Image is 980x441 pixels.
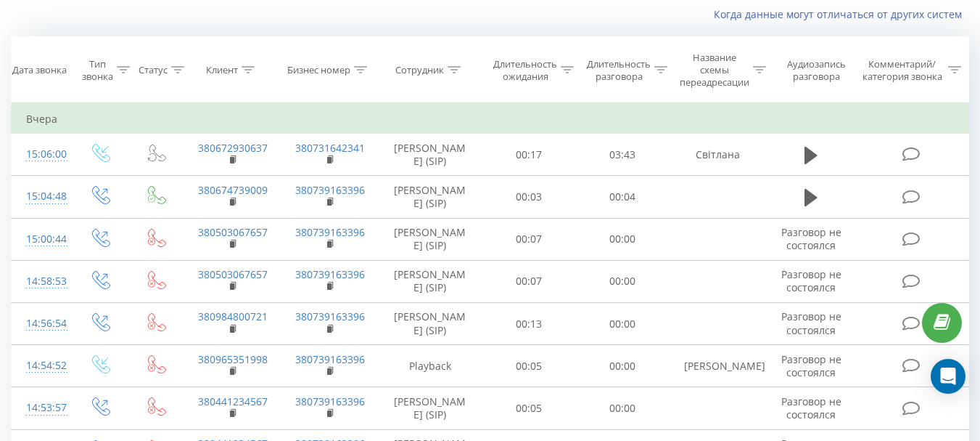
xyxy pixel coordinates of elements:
div: Длительность разговора [587,58,651,83]
td: 00:03 [482,176,576,218]
a: 380672930637 [198,141,268,155]
td: 00:05 [482,387,576,429]
a: 380965351998 [198,352,268,366]
a: 380674739009 [198,183,268,197]
a: 380739163396 [295,183,365,197]
a: 380739163396 [295,352,365,366]
a: 380503067657 [198,225,268,239]
div: Длительность ожидания [493,58,557,83]
td: 00:00 [576,387,670,429]
td: Playback [378,345,482,387]
div: 15:06:00 [26,140,57,169]
td: Світлана [670,134,767,176]
td: 00:00 [576,303,670,345]
a: 380739163396 [295,225,365,239]
div: Статус [139,64,168,76]
div: 15:00:44 [26,225,57,254]
a: 380503067657 [198,267,268,281]
div: 14:54:52 [26,352,57,380]
td: Вчера [12,105,969,134]
div: Клиент [206,64,238,76]
span: Разговор не состоялся [781,309,841,336]
a: 380739163396 [295,309,365,323]
div: 14:56:54 [26,309,57,338]
a: 380441234567 [198,395,268,408]
div: 14:58:53 [26,267,57,296]
td: 00:04 [576,176,670,218]
div: Комментарий/категория звонка [860,58,944,83]
td: [PERSON_NAME] (SIP) [378,387,482,429]
div: 15:04:48 [26,182,57,211]
td: 00:13 [482,303,576,345]
div: 14:53:57 [26,394,57,422]
div: Тип звонка [82,58,113,83]
span: Разговор не состоялся [781,267,841,294]
td: [PERSON_NAME] [670,345,767,387]
div: Дата звонка [12,64,67,76]
a: 380731642341 [295,141,365,155]
td: 00:00 [576,260,670,302]
td: [PERSON_NAME] (SIP) [378,218,482,260]
span: Разговор не состоялся [781,395,841,421]
td: 00:00 [576,218,670,260]
a: Когда данные могут отличаться от других систем [714,7,969,21]
td: [PERSON_NAME] (SIP) [378,260,482,302]
a: 380739163396 [295,395,365,408]
span: Разговор не состоялся [781,352,841,379]
div: Сотрудник [395,64,444,76]
a: 380984800721 [198,309,268,323]
td: 00:05 [482,345,576,387]
a: 380739163396 [295,267,365,281]
div: Бизнес номер [287,64,350,76]
div: Аудиозапись разговора [780,58,853,83]
td: [PERSON_NAME] (SIP) [378,134,482,176]
td: [PERSON_NAME] (SIP) [378,303,482,345]
td: 00:07 [482,218,576,260]
span: Разговор не состоялся [781,225,841,252]
td: [PERSON_NAME] (SIP) [378,176,482,218]
td: 03:43 [576,134,670,176]
div: Open Intercom Messenger [931,359,965,394]
td: 00:17 [482,134,576,176]
div: Название схемы переадресации [680,52,749,89]
td: 00:07 [482,260,576,302]
td: 00:00 [576,345,670,387]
